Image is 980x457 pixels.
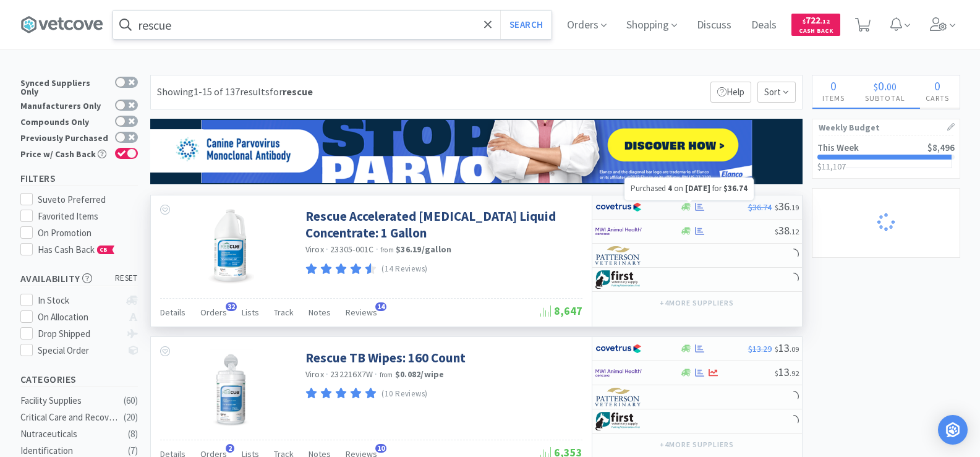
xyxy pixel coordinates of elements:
strong: $36.19 / gallon [396,244,451,255]
span: Lists [242,307,259,318]
strong: rescue [283,85,313,98]
span: $ [775,203,778,212]
span: 36 [775,199,799,213]
h1: Weekly Budget [819,119,953,135]
a: This Week$8,496$11,107 [812,135,960,178]
span: · [326,369,328,380]
h4: Carts [916,92,960,104]
h4: Subtotal [855,92,916,104]
button: Search [500,11,552,39]
img: f6b2451649754179b5b4e0c70c3f7cb0_2.png [595,222,642,241]
span: . 92 [790,369,799,378]
img: f6b2451649754179b5b4e0c70c3f7cb0_2.png [595,364,642,382]
span: $ [803,17,806,25]
div: Critical Care and Recovery [20,410,121,425]
h2: This Week [817,143,859,152]
div: Synced Suppliers Only [20,77,109,96]
div: On Allocation [38,310,120,325]
span: 13 [775,365,799,379]
span: . 09 [790,344,799,354]
span: from [380,370,393,379]
span: · [375,369,377,380]
span: 8,647 [540,304,582,318]
div: ( 60 ) [124,393,138,408]
img: 67d67680309e4a0bb49a5ff0391dcc42_6.png [595,412,642,430]
div: Facility Supplies [20,393,121,408]
span: $13.29 [748,343,772,354]
span: CB [98,246,110,254]
div: On Promotion [38,226,138,241]
span: . 19 [790,203,799,212]
span: · [326,244,328,255]
span: 10 [375,444,386,453]
img: 8fc1341c422b4ac0b36b096bf3c5a396_176687.png [209,349,254,430]
span: 4 [668,183,672,194]
h4: Items [812,92,855,104]
div: Manufacturers Only [20,100,109,110]
div: Drop Shipped [38,327,120,341]
span: Sort [757,82,796,103]
div: Suveto Preferred [38,192,138,207]
span: Cash Back [799,28,833,36]
div: Compounds Only [20,116,109,126]
a: Virox [305,369,324,380]
span: Reviews [346,307,377,318]
a: Rescue Accelerated [MEDICAL_DATA] Liquid Concentrate: 1 Gallon [305,208,579,242]
a: $722.12Cash Back [791,8,840,41]
a: Deals [746,20,782,31]
div: Price w/ Cash Back [20,148,109,158]
strong: $0.082 / wipe [395,369,445,380]
div: Nutraceuticals [20,427,121,442]
span: $8,496 [927,142,955,153]
span: for [270,85,313,98]
span: Notes [309,307,331,318]
span: Purchased on for [631,183,748,194]
span: Orders [200,307,227,318]
p: (10 Reviews) [381,388,428,401]
span: 14 [375,302,386,311]
h5: Categories [20,372,138,387]
span: $ [775,344,778,354]
span: $ [775,227,778,236]
span: Has Cash Back [38,244,115,255]
button: +4more suppliers [654,436,739,453]
span: · [376,244,378,255]
span: 232216X7W [330,369,373,380]
span: . 12 [820,17,830,25]
span: Details [160,307,185,318]
span: . 12 [790,227,799,236]
img: 77fca1acd8b6420a9015268ca798ef17_1.png [595,198,642,216]
span: $ [775,369,778,378]
div: Showing 1-15 of 137 results [157,84,313,100]
span: 0 [878,78,884,93]
span: 0 [934,78,940,93]
span: $36.74 [748,202,772,213]
h5: Availability [20,271,138,286]
img: 77fca1acd8b6420a9015268ca798ef17_1.png [595,340,642,358]
span: 13 [775,341,799,355]
div: Previously Purchased [20,132,109,142]
span: $ [874,80,878,93]
span: from [380,246,394,254]
span: 2 [226,444,234,453]
span: 0 [830,78,837,93]
img: 80cbef392d8e4095b8925ec324f4987b_195100.png [208,208,254,288]
div: Special Order [38,343,120,358]
div: ( 20 ) [124,410,138,425]
a: Rescue TB Wipes: 160 Count [305,349,466,366]
span: 38 [775,223,799,237]
input: Search by item, sku, manufacturer, ingredient, size... [113,11,552,39]
h5: Filters [20,171,138,186]
span: $36.74 [723,183,748,194]
span: reset [115,272,138,285]
span: [DATE] [685,183,710,194]
div: ( 8 ) [128,427,138,442]
img: f5e969b455434c6296c6d81ef179fa71_3.png [595,388,642,406]
button: +4more suppliers [654,294,739,312]
span: $11,107 [817,161,846,172]
span: 722 [803,14,830,26]
span: 32 [226,302,237,311]
span: 23305-001C [330,244,374,255]
a: Discuss [692,20,736,31]
div: . [855,80,916,92]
